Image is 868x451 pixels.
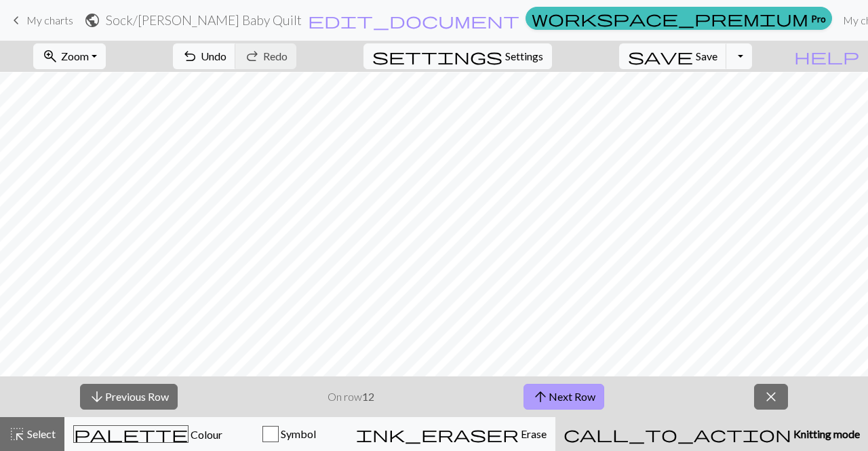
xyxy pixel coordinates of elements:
[26,14,73,26] span: My charts
[74,425,188,444] span: palette
[84,11,100,30] span: public
[201,50,226,62] span: Undo
[279,427,316,440] span: Symbol
[9,425,25,444] span: highlight_alt
[372,47,502,66] span: settings
[80,384,178,410] button: Previous Row
[173,43,236,69] button: Undo
[526,7,832,30] a: Pro
[372,48,502,64] i: Settings
[505,48,543,64] span: Settings
[532,387,549,406] span: arrow_upward
[696,50,717,62] span: Save
[8,9,73,32] a: My charts
[33,43,106,69] button: Zoom
[347,417,555,451] button: Erase
[564,425,791,444] span: call_to_action
[628,47,693,66] span: save
[356,425,519,444] span: ink_eraser
[182,47,198,66] span: undo
[619,43,727,69] button: Save
[61,50,89,62] span: Zoom
[524,384,604,410] button: Next Row
[8,11,24,30] span: keyboard_arrow_left
[794,47,859,66] span: help
[25,427,56,440] span: Select
[555,417,868,451] button: Knitting mode
[362,390,374,403] strong: 12
[89,387,105,406] span: arrow_downward
[106,12,302,28] h2: Sock / [PERSON_NAME] Baby Quilt
[328,389,374,405] p: On row
[231,417,347,451] button: Symbol
[308,11,519,30] span: edit_document
[64,417,231,451] button: Colour
[763,387,779,406] span: close
[519,427,547,440] span: Erase
[189,428,222,441] span: Colour
[363,43,552,69] button: SettingsSettings
[532,9,808,28] span: workspace_premium
[42,47,58,66] span: zoom_in
[791,427,860,440] span: Knitting mode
